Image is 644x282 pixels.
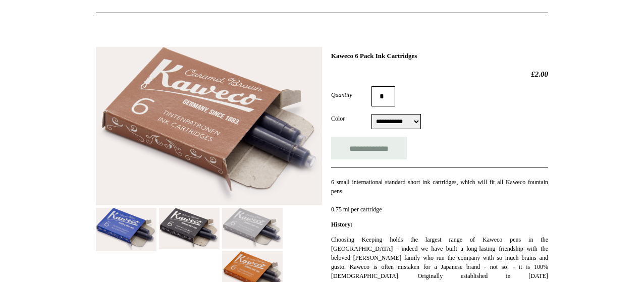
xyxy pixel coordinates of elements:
[222,208,283,249] img: Kaweco 6 Pack Ink Cartridges
[96,208,156,252] img: Kaweco 6 Pack Ink Cartridges
[159,208,220,250] img: Kaweco 6 Pack Ink Cartridges
[331,178,548,214] p: 6 small international standard short ink cartridges, which will fit all Kaweco fountain pens. 0.7...
[331,70,548,79] h2: £2.00
[331,114,371,123] label: Color
[331,90,371,99] label: Quantity
[331,221,353,228] strong: History:
[331,52,548,60] h1: Kaweco 6 Pack Ink Cartridges
[96,47,322,205] img: Kaweco 6 Pack Ink Cartridges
